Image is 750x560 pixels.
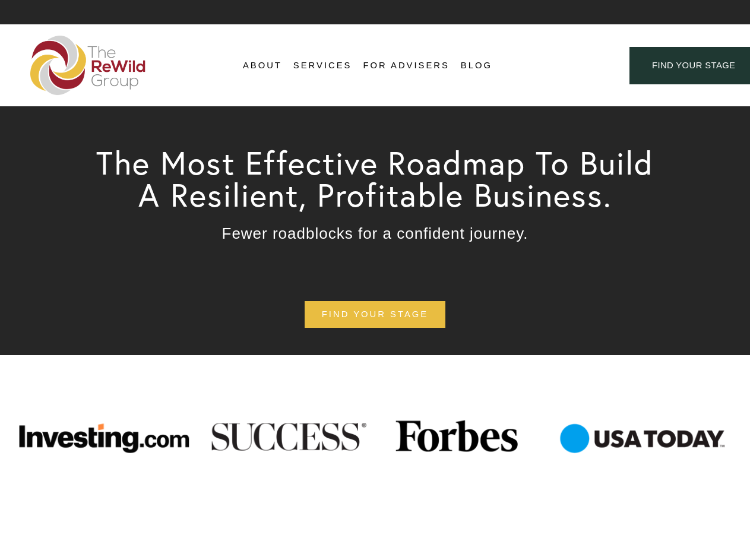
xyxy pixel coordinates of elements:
span: The Most Effective Roadmap To Build A Resilient, Profitable Business. [96,143,664,215]
img: The ReWild Group [30,36,147,95]
span: Fewer roadblocks for a confident journey. [222,224,529,242]
span: About [243,58,282,74]
a: Blog [461,57,492,75]
a: find your stage [305,301,445,328]
a: folder dropdown [293,57,352,75]
a: For Advisers [363,57,449,75]
span: Services [293,58,352,74]
a: folder dropdown [243,57,282,75]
